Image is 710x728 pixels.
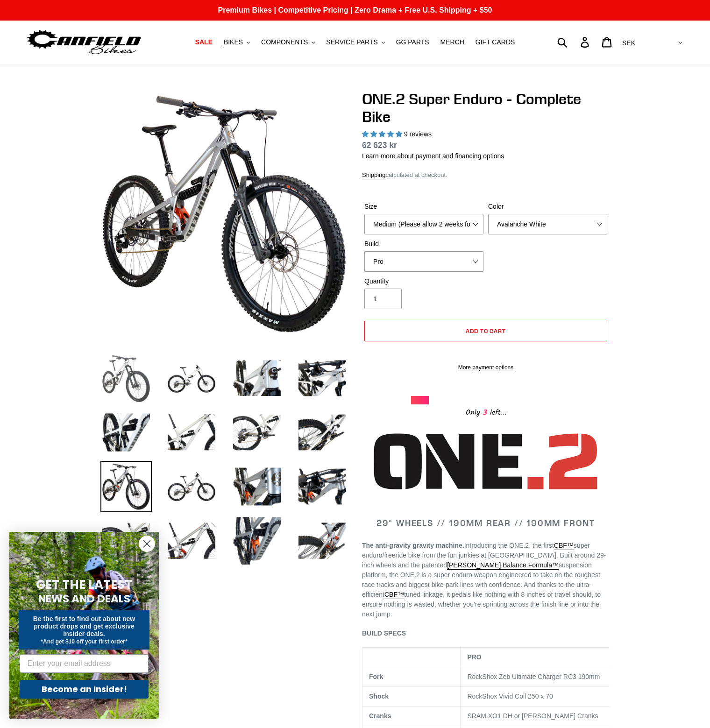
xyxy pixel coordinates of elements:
[362,130,404,138] span: 5.00 stars
[411,404,561,419] div: Only left...
[362,542,464,549] strong: The anti-gravity gravity machine.
[191,36,217,49] a: SALE
[364,321,607,341] button: Add to cart
[100,407,152,458] img: Load image into Gallery viewer, ONE.2 Super Enduro - Complete Bike
[224,38,243,46] span: BIKES
[38,591,130,606] span: NEWS AND DEALS
[384,591,404,599] a: CBF™
[362,171,386,179] a: Shipping
[139,536,155,552] button: Close dialog
[480,407,490,418] span: 3
[447,561,559,570] a: [PERSON_NAME] Balance Formula™
[464,542,554,549] span: Introducing the ONE.2, the first
[321,36,389,49] button: SERVICE PARTS
[440,38,464,46] span: MERCH
[364,239,483,249] label: Build
[41,638,127,645] span: *And get $10 off your first order*
[166,407,217,458] img: Load image into Gallery viewer, ONE.2 Super Enduro - Complete Bike
[26,28,142,57] img: Canfield Bikes
[396,38,429,46] span: GG PARTS
[362,629,406,637] span: BUILD SPECS
[562,32,586,52] input: Search
[467,712,598,720] span: SRAM XO1 DH or [PERSON_NAME] Cranks
[231,407,283,458] img: Load image into Gallery viewer, ONE.2 Super Enduro - Complete Bike
[100,515,152,566] img: Load image into Gallery viewer, ONE.2 Super Enduro - Complete Bike
[166,515,217,566] img: Load image into Gallery viewer, ONE.2 Super Enduro - Complete Bike
[461,667,619,687] td: RockShox Zeb Ultimate Charger RC3 190mm
[100,461,152,512] img: Load image into Gallery viewer, ONE.2 Super Enduro - Complete Bike
[297,515,348,566] img: Load image into Gallery viewer, ONE.2 Super Enduro - Complete Bike
[231,353,283,404] img: Load image into Gallery viewer, ONE.2 Super Enduro - Complete Bike
[476,38,515,46] span: GIFT CARDS
[362,152,504,160] a: Learn more about payment and financing options
[362,542,606,569] span: super enduro/freeride bike from the fun junkies at [GEOGRAPHIC_DATA]. Built around 29-inch wheels...
[436,36,469,49] a: MERCH
[391,36,434,49] a: GG PARTS
[256,36,319,49] button: COMPONENTS
[231,461,283,512] img: Load image into Gallery viewer, ONE.2 Super Enduro - Complete Bike
[195,38,213,46] span: SALE
[219,36,255,49] button: BIKES
[369,693,389,700] b: Shock
[297,407,348,458] img: Load image into Gallery viewer, ONE.2 Super Enduro - Complete Bike
[471,36,520,49] a: GIFT CARDS
[100,353,152,404] img: Load image into Gallery viewer, ONE.2 Super Enduro - Complete Bike
[466,327,506,334] span: Add to cart
[166,461,217,512] img: Load image into Gallery viewer, ONE.2 Super Enduro - Complete Bike
[362,141,397,150] span: 62 623 kr
[166,353,217,404] img: Load image into Gallery viewer, ONE.2 Super Enduro - Complete Bike
[362,170,610,180] div: calculated at checkout.
[362,591,601,618] span: tuned linkage, it pedals like nothing with 8 inches of travel should, to ensure nothing is wasted...
[20,680,149,699] button: Become an Insider!
[36,576,132,593] span: GET THE LATEST
[364,202,483,212] label: Size
[488,202,607,212] label: Color
[326,38,377,46] span: SERVICE PARTS
[297,461,348,512] img: Load image into Gallery viewer, ONE.2 Super Enduro - Complete Bike
[376,517,595,528] span: 29" WHEELS // 190MM REAR // 190MM FRONT
[20,654,149,673] input: Enter your email address
[369,673,383,680] b: Fork
[467,692,612,701] p: RockShox Vivid Coil 250 x 70
[231,515,283,566] img: Load image into Gallery viewer, ONE.2 Super Enduro - Complete Bike
[261,38,308,46] span: COMPONENTS
[369,712,391,720] b: Cranks
[362,90,610,126] h1: ONE.2 Super Enduro - Complete Bike
[364,276,483,286] label: Quantity
[362,561,600,598] span: suspension platform, the ONE.2 is a super enduro weapon engineered to take on the roughest race t...
[554,542,574,550] a: CBF™
[297,353,348,404] img: Load image into Gallery viewer, ONE.2 Super Enduro - Complete Bike
[33,615,135,637] span: Be the first to find out about new product drops and get exclusive insider deals.
[364,363,607,372] a: More payment options
[404,130,432,138] span: 9 reviews
[467,653,481,661] strong: PRO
